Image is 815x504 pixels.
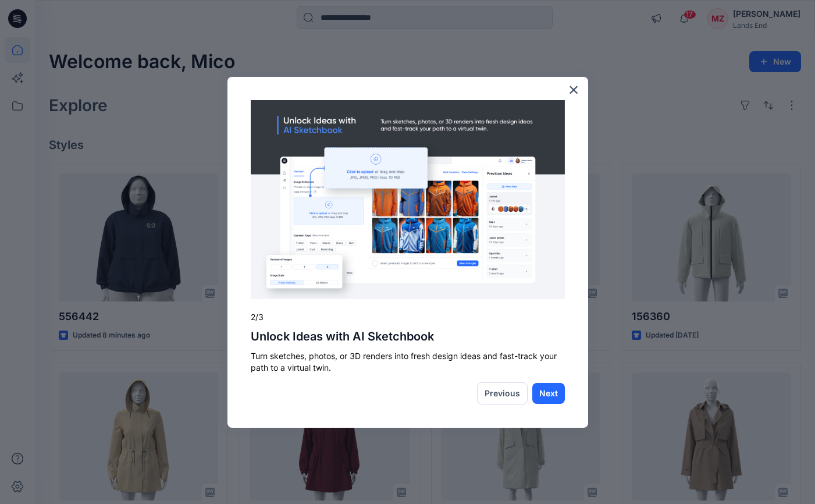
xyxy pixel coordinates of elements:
[251,311,565,323] p: 2/3
[251,350,565,373] p: Turn sketches, photos, or 3D renders into fresh design ideas and fast-track your path to a virtua...
[251,329,565,343] h2: Unlock Ideas with AI Sketchbook
[568,80,579,99] button: Close
[477,382,528,404] button: Previous
[532,383,565,404] button: Next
